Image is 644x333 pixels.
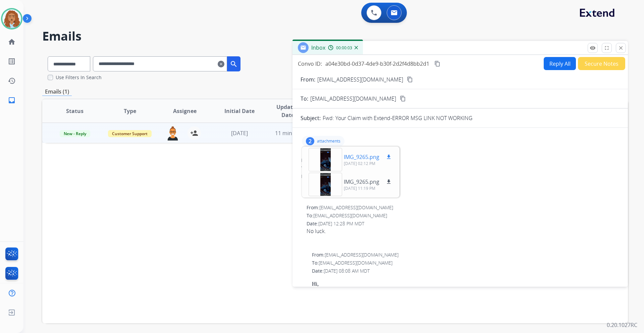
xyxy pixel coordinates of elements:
[306,137,314,145] div: 2
[8,96,16,104] mat-icon: inbox
[301,114,321,122] p: Subject:
[310,95,396,103] span: [EMAIL_ADDRESS][DOMAIN_NAME]
[66,107,84,115] span: Status
[323,114,473,122] p: Fwd: Your Claim with Extend-ERROR MSG LINK NOT WORKING
[590,45,596,51] mat-icon: remove_red_eye
[325,252,398,258] span: [EMAIL_ADDRESS][DOMAIN_NAME]
[230,60,238,68] mat-icon: search
[108,130,152,137] span: Customer Support
[544,57,576,70] button: Reply All
[307,227,619,235] div: No luck.
[344,161,393,166] p: [DATE] 02:12 PM
[317,138,340,144] p: attachments
[301,75,315,84] p: From:
[307,220,619,227] div: Date:
[312,268,619,274] div: Date:
[607,321,637,329] p: 0.20.1027RC
[218,60,224,68] mat-icon: clear
[275,129,314,137] span: 11 minutes ago
[124,107,136,115] span: Type
[407,76,413,82] mat-icon: content_copy
[307,204,619,211] div: From:
[336,45,352,51] span: 00:00:03
[313,212,387,219] span: [EMAIL_ADDRESS][DOMAIN_NAME]
[400,96,406,102] mat-icon: content_copy
[190,129,198,137] mat-icon: person_add
[312,252,619,258] div: From:
[578,57,625,70] button: Secure Notes
[434,61,440,67] mat-icon: content_copy
[311,44,325,51] span: Inbox
[604,45,610,51] mat-icon: fullscreen
[273,103,303,119] span: Updated Date
[301,165,619,172] div: To:
[312,260,619,266] div: To:
[324,268,370,274] span: [DATE] 08:08 AM MDT
[344,178,379,186] p: IMG_9265.png
[8,38,16,46] mat-icon: home
[344,186,393,191] p: [DATE] 11:19 PM
[386,154,392,160] mat-icon: download
[319,204,393,211] span: [EMAIL_ADDRESS][DOMAIN_NAME]
[2,9,21,28] img: avatar
[301,173,619,180] div: Date:
[318,220,364,227] span: [DATE] 12:28 PM MDT
[231,129,248,137] span: [DATE]
[325,60,429,67] span: a04e30bd-0d37-4de9-b30f-2d2f4d8bb2d1
[301,157,619,164] div: From:
[319,260,392,266] span: [EMAIL_ADDRESS][DOMAIN_NAME]
[42,88,72,96] p: Emails (1)
[173,107,197,115] span: Assignee
[386,179,392,185] mat-icon: download
[344,153,379,161] p: IMG_9265.png
[60,130,90,137] span: New - Reply
[618,45,624,51] mat-icon: close
[42,30,628,43] h2: Emails
[312,281,619,287] p: Hi,
[301,95,308,103] p: To:
[224,107,255,115] span: Initial Date
[298,60,322,68] p: Convo ID:
[8,57,16,65] mat-icon: list_alt
[166,126,179,141] img: agent-avatar
[8,77,16,85] mat-icon: history
[307,212,619,219] div: To:
[56,74,102,81] label: Use Filters In Search
[317,75,403,84] p: [EMAIL_ADDRESS][DOMAIN_NAME]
